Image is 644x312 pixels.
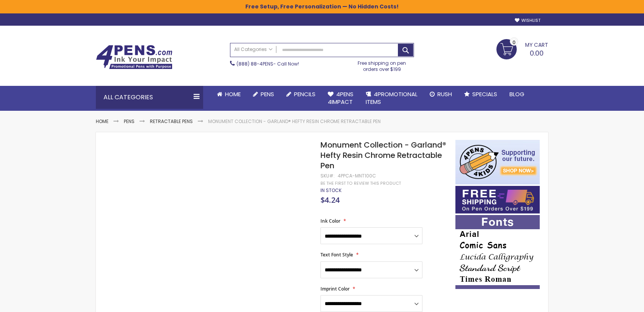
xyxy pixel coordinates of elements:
span: Pens [261,90,274,98]
span: Rush [437,90,452,98]
div: All Categories [96,86,203,109]
span: 4Pens 4impact [328,90,353,106]
li: Monument Collection - Garland® Hefty Resin Chrome Retractable Pen [208,118,381,125]
a: Be the first to review this product [320,181,401,186]
img: Free shipping on orders over $199 [455,186,540,213]
a: (888) 88-4PENS [237,61,273,67]
a: Retractable Pens [150,118,193,125]
div: 4PPCA-MNT100C [338,173,376,179]
img: 4Pens Custom Pens and Promotional Products [96,45,172,69]
span: Ink Color [320,218,340,224]
a: 0.00 0 [496,39,548,58]
a: 4Pens4impact [322,86,360,111]
a: Wishlist [515,18,540,23]
span: Home [225,90,241,98]
span: $4.24 [320,195,340,205]
a: Pencils [280,86,322,103]
a: Pens [247,86,280,103]
span: Monument Collection - Garland® Hefty Resin Chrome Retractable Pen [320,140,446,171]
span: Blog [509,90,524,98]
a: Home [96,118,108,125]
a: Blog [503,86,531,103]
div: Free shipping on pen orders over $199 [350,57,414,72]
span: All Categories [234,46,273,53]
span: - Call Now! [237,61,299,67]
strong: SKU [320,172,335,179]
img: font-personalization-examples [455,215,540,289]
span: 4PROMOTIONAL ITEMS [366,90,417,106]
a: Pens [124,118,135,125]
span: Imprint Color [320,286,350,292]
span: In stock [320,187,342,194]
span: Specials [472,90,497,98]
a: Specials [458,86,503,103]
a: All Categories [230,43,276,56]
span: Pencils [294,90,315,98]
a: Home [211,86,247,103]
img: 4pens 4 kids [455,140,540,184]
span: 0 [513,39,516,46]
a: Rush [424,86,458,103]
span: 0.00 [530,48,544,58]
span: Text Font Style [320,251,353,258]
a: 4PROMOTIONALITEMS [360,86,424,111]
div: Availability [320,187,342,194]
